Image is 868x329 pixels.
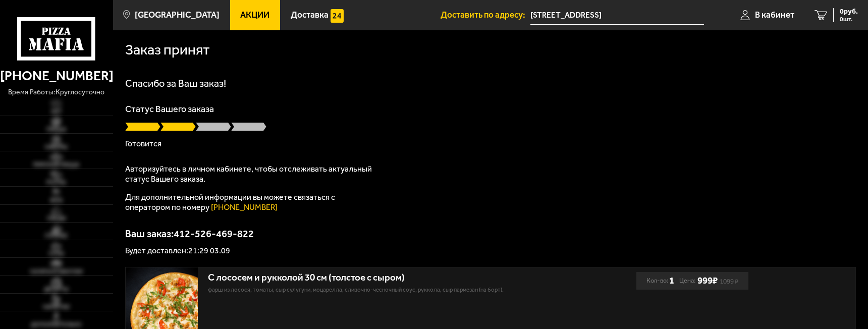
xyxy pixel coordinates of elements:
[840,16,858,22] span: 0 шт.
[720,279,738,284] s: 1099 ₽
[208,272,550,284] div: С лососем и рукколой 30 см (толстое с сыром)
[125,42,210,57] h1: Заказ принят
[840,8,858,15] span: 0 руб.
[530,6,704,25] input: Ваш адрес доставки
[240,11,269,19] span: Акции
[125,247,856,255] p: Будет доставлен: 21:29 03.09
[125,78,856,88] h1: Спасибо за Ваш заказ!
[125,164,377,184] p: Авторизуйтесь в личном кабинете, чтобы отслеживать актуальный статус Вашего заказа.
[646,272,674,289] div: Кол-во:
[211,202,278,212] a: [PHONE_NUMBER]
[125,192,377,212] p: Для дополнительной информации вы можете связаться с оператором по номеру
[125,104,856,114] p: Статус Вашего заказа
[331,9,344,23] img: 15daf4d41897b9f0e9f617042186c801.svg
[125,229,856,239] p: Ваш заказ: 412-526-469-822
[669,272,674,289] b: 1
[208,286,550,295] p: фарш из лосося, томаты, сыр сулугуни, моцарелла, сливочно-чесночный соус, руккола, сыр пармезан (...
[135,11,220,19] span: [GEOGRAPHIC_DATA]
[125,140,856,148] p: Готовится
[679,272,695,289] span: Цена:
[291,11,329,19] span: Доставка
[697,275,718,287] b: 999 ₽
[441,11,530,19] span: Доставить по адресу:
[755,11,794,19] span: В кабинет
[530,6,704,25] span: Ленинградская область, Всеволожск, Октябрьский проспект, 108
